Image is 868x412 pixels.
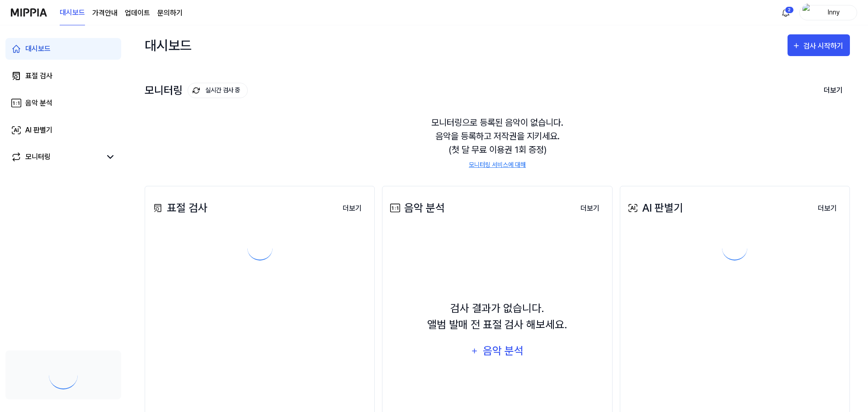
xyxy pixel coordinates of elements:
[25,152,51,162] div: 모니터링
[799,5,857,20] button: profileInny
[816,7,851,17] div: Inny
[25,43,51,54] div: 대시보드
[785,6,794,14] div: 2
[780,7,791,18] img: 알림
[573,199,607,218] button: 더보기
[188,83,248,98] button: 실시간 검사 중
[788,34,850,56] button: 검사 시작하기
[573,199,607,218] a: 더보기
[145,105,850,180] div: 모니터링으로 등록된 음악이 없습니다. 음악을 등록하고 저작권을 지키세요. (첫 달 무료 이용권 1회 증정)
[626,200,683,216] div: AI 판별기
[811,199,844,218] a: 더보기
[778,5,793,20] button: 알림2
[465,340,530,362] button: 음악 분석
[5,119,121,141] a: AI 판별기
[481,342,524,360] div: 음악 분석
[816,81,850,100] button: 더보기
[803,40,845,52] div: 검사 시작하기
[125,8,150,19] a: 업데이트
[145,34,192,56] div: 대시보드
[157,8,183,19] a: 문의하기
[92,8,118,19] a: 가격안내
[25,98,52,109] div: 음악 분석
[193,87,200,94] img: monitoring Icon
[5,92,121,114] a: 음악 분석
[335,199,369,218] button: 더보기
[469,160,526,170] a: 모니터링 서비스에 대해
[151,200,208,216] div: 표절 검사
[5,38,121,60] a: 대시보드
[25,125,52,136] div: AI 판별기
[5,65,121,87] a: 표절 검사
[60,0,85,25] a: 대시보드
[145,83,248,98] div: 모니터링
[802,4,813,22] img: profile
[427,300,567,333] div: 검사 결과가 없습니다. 앨범 발매 전 표절 검사 해보세요.
[388,200,445,216] div: 음악 분석
[811,199,844,218] button: 더보기
[11,152,101,162] a: 모니터링
[25,71,52,81] div: 표절 검사
[335,199,369,218] a: 더보기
